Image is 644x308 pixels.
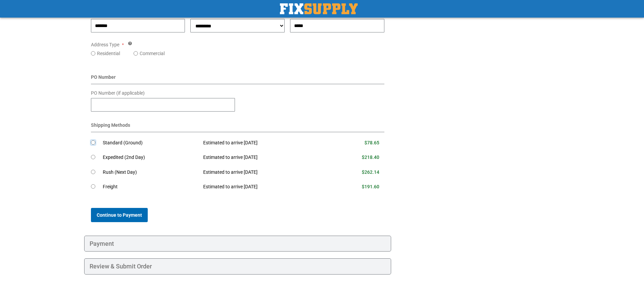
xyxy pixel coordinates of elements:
span: $218.40 [362,155,379,160]
td: Estimated to arrive [DATE] [198,165,329,180]
span: $78.65 [364,140,379,145]
div: Payment [84,236,391,252]
a: store logo [280,3,358,14]
td: Estimated to arrive [DATE] [198,136,329,150]
td: Estimated to arrive [DATE] [198,180,329,194]
td: Freight [103,180,198,194]
span: $191.60 [362,184,379,189]
span: $262.14 [362,169,379,175]
span: Address Type [91,42,119,47]
td: Estimated to arrive [DATE] [198,150,329,165]
div: PO Number [91,74,385,84]
label: Commercial [140,50,165,57]
div: Shipping Methods [91,122,385,132]
label: Residential [97,50,120,57]
td: Rush (Next Day) [103,165,198,180]
td: Standard (Ground) [103,136,198,150]
button: Continue to Payment [91,208,148,222]
div: Review & Submit Order [84,258,391,275]
span: PO Number (if applicable) [91,90,145,96]
img: Fix Industrial Supply [280,3,358,14]
td: Expedited (2nd Day) [103,150,198,165]
span: Continue to Payment [97,212,142,218]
